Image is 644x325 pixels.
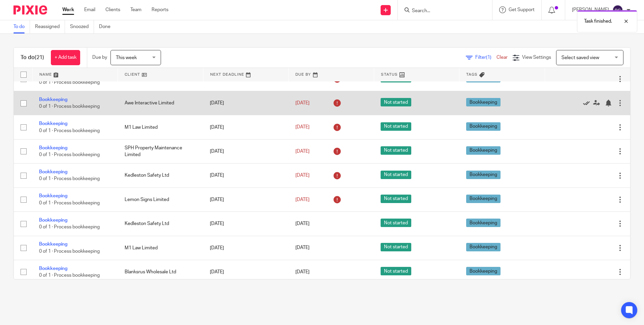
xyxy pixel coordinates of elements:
p: Task finished. [584,18,612,25]
span: 0 of 1 · Process bookkeeping [39,128,100,133]
td: [DATE] [203,260,289,284]
td: [DATE] [203,91,289,115]
span: Tags [466,73,478,76]
a: Reassigned [35,20,65,33]
span: 0 of 1 · Process bookkeeping [39,201,100,205]
span: 0 of 1 · Process bookkeeping [39,225,100,229]
span: 0 of 1 · Process bookkeeping [39,177,100,181]
span: Bookkeeping [466,195,501,203]
a: + Add task [51,50,80,65]
h1: To do [21,54,44,61]
a: Clear [496,55,508,60]
span: 0 of 1 · Process bookkeeping [39,104,100,109]
span: Bookkeeping [466,146,501,155]
td: M1 Law Limited [118,236,203,260]
span: Not started [381,146,411,155]
span: Not started [381,98,411,106]
span: 0 of 1 · Process bookkeeping [39,152,100,157]
a: Team [130,6,141,13]
span: This week [116,55,137,60]
td: [DATE] [203,187,289,211]
span: [DATE] [295,246,310,250]
span: Select saved view [561,55,599,60]
span: Not started [381,219,411,227]
a: Email [84,6,95,13]
span: Not started [381,122,411,131]
td: [DATE] [203,139,289,163]
a: Bookkeeping [39,242,67,247]
td: Kedleston Safety Ltd [118,212,203,236]
a: Bookkeeping [39,170,67,174]
td: M1 Law Limited [118,115,203,139]
span: Filter [475,55,496,60]
span: View Settings [522,55,551,60]
span: Bookkeeping [466,98,501,106]
a: Bookkeeping [39,266,67,271]
a: Done [99,20,116,33]
span: [DATE] [295,149,310,154]
a: Snoozed [70,20,94,33]
span: [DATE] [295,125,310,129]
a: Clients [105,6,120,13]
span: Bookkeeping [466,219,501,227]
span: 0 of 1 · Process bookkeeping [39,273,100,278]
a: Work [62,6,74,13]
span: Not started [381,195,411,203]
span: [DATE] [295,197,310,202]
span: Bookkeeping [466,267,501,275]
a: Mark as done [583,100,593,106]
td: SPH Property Maintenance Limited [118,139,203,163]
td: Blanksrus Wholesale Ltd [118,260,203,284]
span: Not started [381,267,411,275]
td: [DATE] [203,236,289,260]
a: To do [13,20,30,33]
img: svg%3E [612,5,623,16]
td: [DATE] [203,115,289,139]
span: 0 of 1 · Process bookkeeping [39,80,100,85]
span: Bookkeeping [466,122,501,131]
p: Due by [92,54,107,61]
span: Not started [381,243,411,251]
a: Bookkeeping [39,194,67,198]
a: Bookkeeping [39,121,67,126]
td: [DATE] [203,212,289,236]
img: Pixie [13,5,47,15]
a: Bookkeeping [39,218,67,223]
span: 0 of 1 · Process bookkeeping [39,249,100,254]
a: Reports [152,6,168,13]
a: Bookkeeping [39,97,67,102]
td: Kedleston Safety Ltd [118,164,203,187]
span: Not started [381,171,411,179]
td: Awe Interactive Limited [118,91,203,115]
a: Bookkeeping [39,146,67,150]
span: (1) [486,55,491,60]
span: [DATE] [295,101,310,105]
span: Bookkeeping [466,171,501,179]
span: Bookkeeping [466,243,501,251]
span: [DATE] [295,221,310,226]
td: Lemon Signs Limited [118,187,203,211]
span: (21) [35,55,44,60]
span: [DATE] [295,173,310,178]
td: [DATE] [203,164,289,187]
span: [DATE] [295,270,310,274]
